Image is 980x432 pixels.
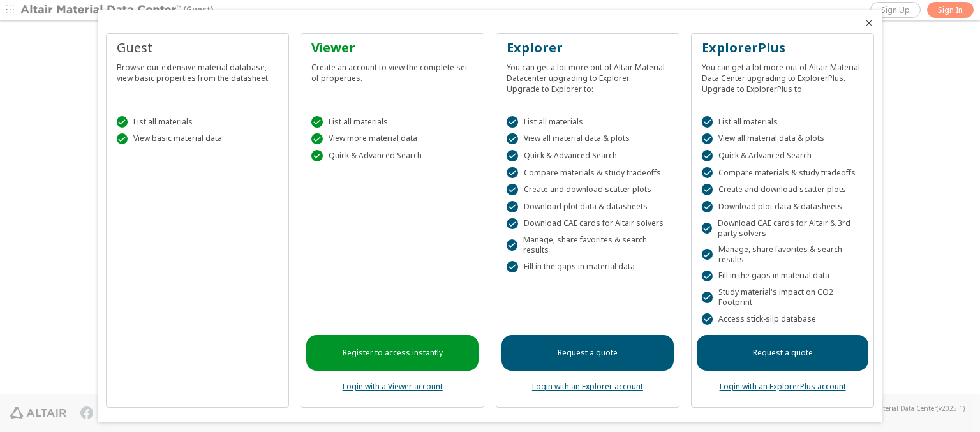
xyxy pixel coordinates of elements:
[702,167,713,179] div: 
[117,133,128,145] div: 
[532,381,643,392] a: Login with an Explorer account
[507,57,669,94] div: You can get a lot more out of Altair Material Datacenter upgrading to Explorer. Upgrade to Explor...
[311,150,323,161] div: 
[507,150,669,161] div: Quick & Advanced Search
[702,244,864,265] div: Manage, share favorites & search results
[507,218,669,230] div: Download CAE cards for Altair solvers
[507,116,518,128] div: 
[507,239,517,251] div: 
[702,116,713,128] div: 
[507,167,518,179] div: 
[311,150,473,161] div: Quick & Advanced Search
[117,133,279,145] div: View basic material data
[507,261,518,272] div: 
[702,150,864,161] div: Quick & Advanced Search
[311,116,323,128] div: 
[507,201,518,212] div: 
[702,184,713,195] div: 
[702,249,713,260] div: 
[702,313,864,325] div: Access stick-slip database
[702,39,864,57] div: ExplorerPlus
[507,133,669,145] div: View all material data & plots
[507,235,669,255] div: Manage, share favorites & search results
[311,133,473,145] div: View more material data
[702,292,713,303] div: 
[702,133,864,145] div: View all material data & plots
[117,116,279,128] div: List all materials
[507,133,518,145] div: 
[702,271,713,282] div: 
[507,39,669,57] div: Explorer
[702,201,713,212] div: 
[117,39,279,57] div: Guest
[702,184,864,195] div: Create and download scatter plots
[311,116,473,128] div: List all materials
[720,381,846,392] a: Login with an ExplorerPlus account
[507,218,518,230] div: 
[702,218,864,239] div: Download CAE cards for Altair & 3rd party solvers
[702,287,864,308] div: Study material's impact on CO2 Footprint
[702,167,864,179] div: Compare materials & study tradeoffs
[702,57,864,94] div: You can get a lot more out of Altair Material Data Center upgrading to ExplorerPlus. Upgrade to E...
[311,57,473,84] div: Create an account to view the complete set of properties.
[864,18,874,28] button: Close
[702,223,712,234] div: 
[702,150,713,161] div: 
[507,116,669,128] div: List all materials
[507,261,669,272] div: Fill in the gaps in material data
[117,57,279,84] div: Browse our extensive material database, view basic properties from the datasheet.
[311,39,473,57] div: Viewer
[117,116,128,128] div: 
[507,184,518,195] div: 
[702,313,713,325] div: 
[702,133,713,145] div: 
[507,184,669,195] div: Create and download scatter plots
[501,335,674,371] a: Request a quote
[306,335,479,371] a: Register to access instantly
[507,167,669,179] div: Compare materials & study tradeoffs
[702,201,864,212] div: Download plot data & datasheets
[697,335,869,371] a: Request a quote
[507,150,518,161] div: 
[311,133,323,145] div: 
[702,116,864,128] div: List all materials
[507,201,669,212] div: Download plot data & datasheets
[702,271,864,282] div: Fill in the gaps in material data
[343,381,443,392] a: Login with a Viewer account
